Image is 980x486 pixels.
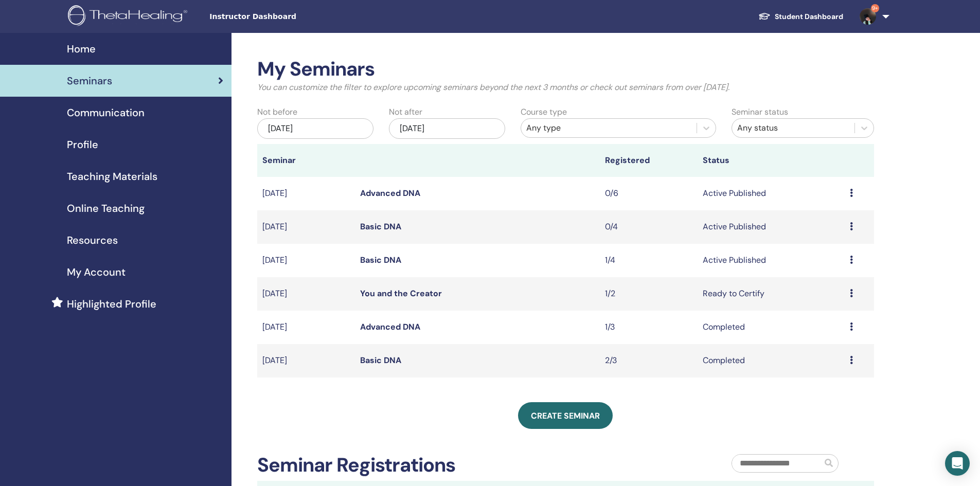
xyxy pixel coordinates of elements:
a: Advanced DNA [360,321,420,332]
a: Create seminar [518,402,613,429]
span: Create seminar [531,410,600,421]
div: [DATE] [257,118,373,139]
span: Instructor Dashboard [209,11,364,22]
td: Active Published [698,244,844,277]
img: graduation-cap-white.svg [758,12,771,21]
td: 1/4 [600,244,698,277]
td: Ready to Certify [698,277,844,311]
td: 0/4 [600,210,698,244]
a: Basic DNA [360,255,401,265]
th: Status [698,144,844,177]
span: Online Teaching [67,201,145,216]
a: Advanced DNA [360,188,420,199]
h2: My Seminars [257,58,874,81]
label: Course type [521,106,567,118]
td: Completed [698,311,844,344]
td: [DATE] [257,210,355,244]
span: My Account [67,264,126,280]
td: 0/6 [600,177,698,210]
div: Open Intercom Messenger [945,451,970,476]
label: Seminar status [732,106,788,118]
span: Resources [67,232,118,248]
a: Basic DNA [360,221,401,232]
td: [DATE] [257,277,355,311]
p: You can customize the filter to explore upcoming seminars beyond the next 3 months or check out s... [257,81,874,94]
td: 2/3 [600,344,698,377]
a: Basic DNA [360,355,401,366]
th: Registered [600,144,698,177]
img: logo.png [68,5,191,28]
td: Active Published [698,210,844,244]
td: 1/3 [600,311,698,344]
td: 1/2 [600,277,698,311]
td: [DATE] [257,311,355,344]
div: Any status [737,122,849,134]
td: [DATE] [257,177,355,210]
th: Seminar [257,144,355,177]
div: [DATE] [389,118,505,139]
a: Student Dashboard [750,7,851,26]
span: Home [67,41,96,57]
span: Communication [67,105,145,120]
h2: Seminar Registrations [257,454,455,477]
label: Not after [389,106,422,118]
span: Profile [67,137,98,152]
a: You and the Creator [360,288,442,299]
td: [DATE] [257,344,355,377]
label: Not before [257,106,297,118]
span: 9+ [871,4,879,12]
div: Any type [526,122,691,134]
span: Seminars [67,73,112,88]
span: Teaching Materials [67,169,157,184]
span: Highlighted Profile [67,296,156,312]
td: Active Published [698,177,844,210]
img: default.jpg [860,8,876,25]
td: [DATE] [257,244,355,277]
td: Completed [698,344,844,377]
